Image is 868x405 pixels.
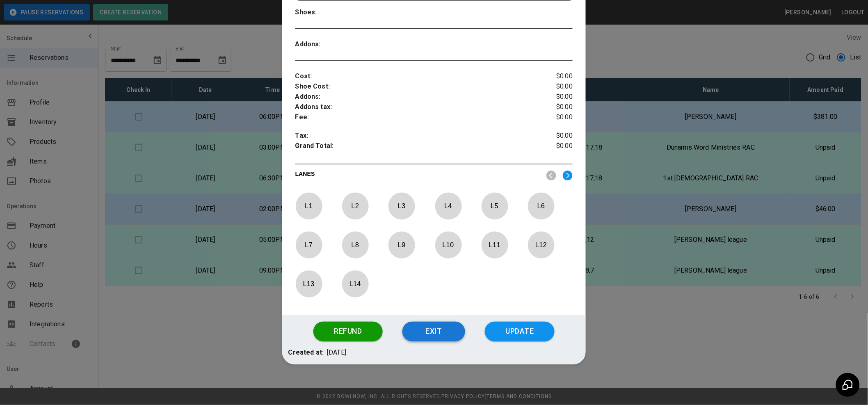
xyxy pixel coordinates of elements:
[546,171,556,181] img: nav_left.svg
[295,39,365,50] p: Addons :
[288,348,324,358] p: Created at:
[388,196,415,216] p: L 3
[527,82,573,92] p: $0.00
[528,235,555,255] p: L 12
[388,235,415,255] p: L 9
[313,322,383,341] button: Refund
[342,274,369,294] p: L 14
[295,102,527,112] p: Addons tax :
[295,170,540,181] p: LANES
[435,196,462,216] p: L 4
[435,235,462,255] p: L 10
[527,112,573,123] p: $0.00
[295,92,527,102] p: Addons :
[295,235,322,255] p: L 7
[481,196,508,216] p: L 5
[295,82,527,92] p: Shoe Cost :
[295,274,322,294] p: L 13
[295,71,527,82] p: Cost :
[295,7,365,18] p: Shoes :
[295,196,322,216] p: L 1
[342,235,369,255] p: L 8
[528,196,555,216] p: L 6
[527,92,573,102] p: $0.00
[485,322,555,341] button: Update
[527,131,573,141] p: $0.00
[481,235,508,255] p: L 11
[563,171,573,181] img: right.svg
[327,348,346,358] p: [DATE]
[295,112,527,123] p: Fee :
[527,102,573,112] p: $0.00
[402,322,465,341] button: Exit
[295,141,527,153] p: Grand Total :
[342,196,369,216] p: L 2
[527,141,573,153] p: $0.00
[527,71,573,82] p: $0.00
[295,131,527,141] p: Tax :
